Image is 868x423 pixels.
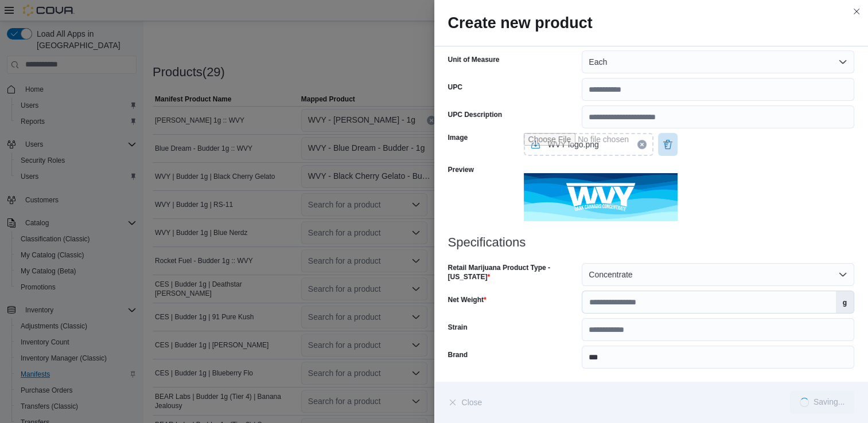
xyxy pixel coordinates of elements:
button: Clear selected files [637,140,647,149]
h2: Create new product [448,14,855,32]
label: Net Weight [448,295,486,304]
input: Use aria labels when no actual label is in use [524,133,653,156]
button: LoadingSaving... [790,391,854,414]
label: g [836,291,854,313]
label: Strain [448,323,468,332]
label: Retail Marijuana Product Type - [US_STATE] [448,263,578,281]
button: Close this dialog [850,5,863,18]
span: Close [462,397,482,408]
label: Preview [448,165,474,174]
label: Image [448,133,468,142]
label: Brand [448,350,468,359]
label: Unit of Measure [448,55,500,64]
label: UPC Description [448,110,503,119]
div: Saving... [813,398,844,407]
button: Close [448,391,482,414]
span: Loading [800,398,809,407]
img: df694d8b-a32f-4989-85f4-6e60c7328c4c.png [524,160,678,234]
button: Concentrate [582,263,854,286]
button: Each [582,50,854,73]
h3: Specifications [448,236,855,249]
label: UPC [448,83,462,92]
